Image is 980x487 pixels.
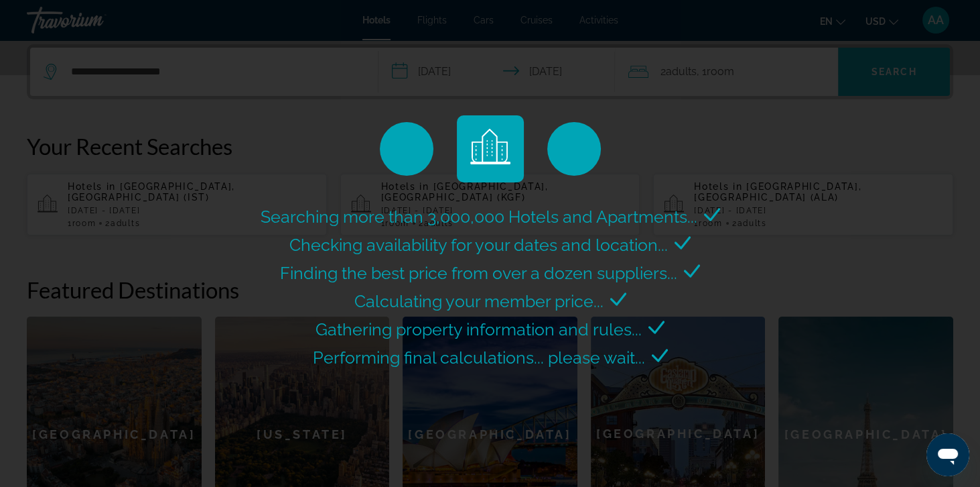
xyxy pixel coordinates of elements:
iframe: Кнопка запуска окна обмена сообщениями [926,433,969,476]
span: Performing final calculations... please wait... [313,347,645,368]
span: Calculating your member price... [354,291,604,311]
span: Finding the best price from over a dozen suppliers... [280,263,677,283]
span: Checking availability for your dates and location... [289,235,668,255]
span: Searching more than 3,000,000 Hotels and Apartments... [261,207,697,227]
span: Gathering property information and rules... [316,319,642,339]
